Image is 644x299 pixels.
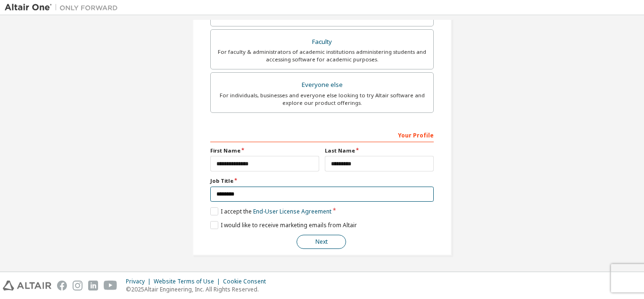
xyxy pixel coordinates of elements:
[223,278,272,285] div: Cookie Consent
[126,285,272,293] p: © 2025 Altair Engineering, Inc. All Rights Reserved.
[3,281,51,290] img: altair_logo.svg
[297,235,346,249] button: Next
[216,92,428,107] div: For individuals, businesses and everyone else looking to try Altair software and explore our prod...
[325,147,434,154] label: Last Name
[73,281,83,290] img: instagram.svg
[5,3,123,12] img: Altair One
[216,78,428,92] div: Everyone else
[104,281,117,290] img: youtube.svg
[210,221,357,229] label: I would like to receive marketing emails from Altair
[154,278,223,285] div: Website Terms of Use
[210,127,434,142] div: Your Profile
[216,48,428,63] div: For faculty & administrators of academic institutions administering students and accessing softwa...
[210,177,434,185] label: Job Title
[210,147,319,154] label: First Name
[210,207,331,215] label: I accept the
[88,281,98,290] img: linkedin.svg
[57,281,67,290] img: facebook.svg
[253,207,331,215] a: End-User License Agreement
[126,278,154,285] div: Privacy
[216,35,428,49] div: Faculty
